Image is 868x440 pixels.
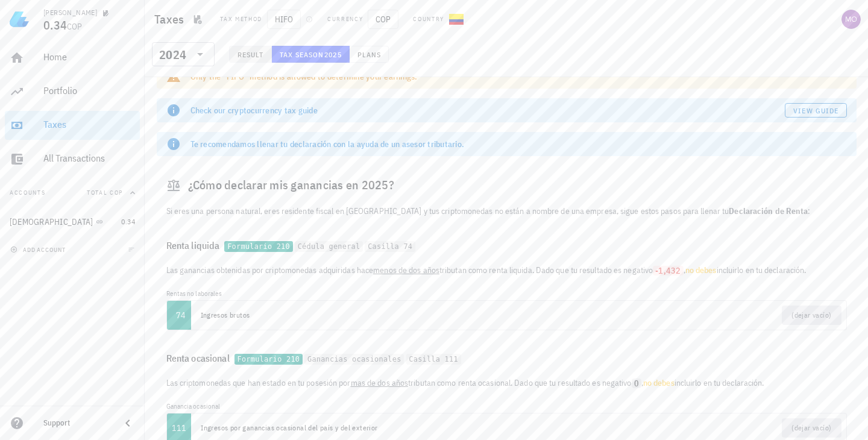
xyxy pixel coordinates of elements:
div: [PERSON_NAME] [43,8,97,17]
span: HIFO [267,10,301,29]
p: Las ganancias obtenidas por criptomonedas adquiridas hace tributan como renta liquida. Dado que t... [166,263,847,277]
code: Formulario 210 [234,354,303,365]
div: Currency [327,14,363,24]
span: COP [368,10,398,29]
div: Home [43,51,135,63]
div: [DEMOGRAPHIC_DATA] [10,217,93,227]
div: Country [413,14,444,24]
a: [DEMOGRAPHIC_DATA] 0.34 [5,207,140,236]
p: Las criptomonedas que han estado en tu posesión por tributan como renta ocasional. Dado que tu re... [166,376,847,389]
span: 0.34 [121,217,135,226]
span: no debes [685,265,717,275]
span: Total COP [87,189,123,196]
span: Plans [357,50,381,59]
div: Support [43,418,111,428]
code: Casilla 111 [406,354,461,365]
div: Check our cryptocurrency tax guide [190,104,785,116]
span: Renta ocasional [166,350,234,366]
small: Ganancia ocasional [166,402,221,410]
button: AccountsTotal COP [5,178,140,207]
strong: Declaración de Renta [729,206,808,216]
span: 2025 [324,50,341,59]
a: Home [5,43,140,72]
a: Taxes [5,111,140,140]
td: Ingresos brutos [191,301,508,330]
span: Tax season [279,50,324,59]
a: All Transactions [5,145,140,174]
button: add account [7,244,71,256]
button: Tax season 2025 [272,46,350,63]
div: Taxes [43,119,135,130]
span: (dejar vacío) [791,306,831,325]
code: Ganancias ocasionales [304,354,404,365]
div: ¿Cómo declarar mis ganancias en 2025? [157,166,857,204]
span: Result [237,50,264,59]
code: Cédula general [295,241,363,253]
div: Te recomendamos llenar tu declaración con la ayuda de un asesor tributario. [190,138,847,150]
a: Portfolio [5,77,140,106]
span: -1,432 [655,265,681,276]
div: CO-icon [449,12,464,27]
div: 2024 [152,42,215,66]
span: 0.34 [43,17,67,33]
span: 0 [634,378,639,389]
a: View guide [785,103,847,118]
span: add account [13,246,66,254]
small: Rentas no laborales [166,289,222,298]
div: Portfolio [43,85,135,96]
div: Si eres una persona natural, eres residente fiscal en [GEOGRAPHIC_DATA] y tus criptomonedas no es... [157,204,857,227]
div: All Transactions [43,152,135,164]
button: Result [229,46,272,63]
button: Plans [350,46,389,63]
span: menos de dos años [373,265,439,275]
div: 2024 [159,49,186,61]
span: View guide [793,106,838,115]
h1: Taxes [154,10,189,29]
div: Tax method [220,14,262,24]
code: Casilla 74 [365,241,415,253]
div: avatar [841,10,861,29]
span: mas de dos años [351,377,409,388]
code: Formulario 210 [224,241,292,253]
span: Renta liquida [166,237,225,254]
span: (dejar vacío) [791,418,831,438]
img: LedgiFi [10,10,29,29]
span: no debes [643,377,675,388]
span: COP [67,21,83,32]
td: 74 [167,301,191,330]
